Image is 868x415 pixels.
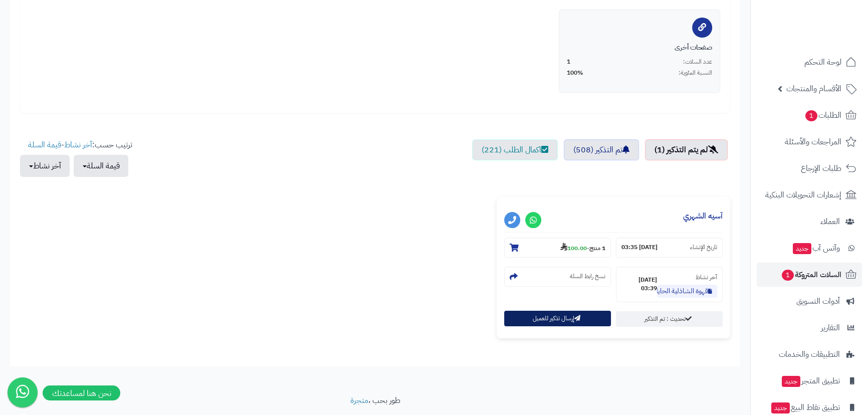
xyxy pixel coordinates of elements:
div: صفحات أخرى [567,43,712,53]
small: نسخ رابط السلة [570,272,605,281]
button: قيمة السلة [74,155,128,177]
a: العملاء [757,210,862,234]
img: logo-2.png [800,28,858,49]
span: طلبات الإرجاع [801,161,841,175]
a: قيمة السلة [28,139,61,151]
a: المراجعات والأسئلة [757,130,862,154]
span: تطبيق المتجر [781,374,840,388]
a: لوحة التحكم [757,50,862,74]
span: العملاء [820,215,840,229]
span: عدد السلات: [683,58,712,66]
section: 1 منتج-100.00 [504,238,611,258]
strong: [DATE] 03:39 [621,276,657,293]
a: إشعارات التحويلات البنكية [757,183,862,207]
span: السلات المتروكة [781,268,841,282]
small: آخر نشاط [696,273,717,282]
a: التقارير [757,316,862,340]
span: جديد [782,376,800,387]
a: الطلبات1 [757,103,862,127]
span: لوحة التحكم [804,55,841,69]
strong: 1 منتج [589,244,605,253]
a: السلات المتروكة1 [757,263,862,287]
ul: ترتيب حسب: - [20,139,132,177]
a: التطبيقات والخدمات [757,342,862,366]
span: تطبيق نقاط البيع [770,400,840,414]
strong: [DATE] 03:35 [621,243,658,252]
span: النسبة المئوية: [679,69,712,77]
span: 1 [567,58,570,66]
a: آخر نشاط [64,139,92,151]
a: آسيه الشهري [683,210,723,222]
a: اكمال الطلب (221) [472,139,558,160]
button: إرسال تذكير للعميل [504,311,611,326]
a: قهوة الشاذلية الحايلية بالهيل والعويدي [657,285,717,298]
a: تم التذكير (508) [564,139,639,160]
small: - [560,243,605,253]
a: وآتس آبجديد [757,236,862,260]
small: تاريخ الإنشاء [690,243,717,252]
span: إشعارات التحويلات البنكية [765,188,841,202]
span: جديد [771,402,790,413]
section: نسخ رابط السلة [504,267,611,287]
span: وآتس آب [792,241,840,255]
span: جديد [793,243,811,254]
a: متجرة [350,394,368,406]
span: 100% [567,69,583,77]
a: طلبات الإرجاع [757,156,862,180]
span: أدوات التسويق [796,294,840,308]
span: 1 [782,270,794,281]
span: الأقسام والمنتجات [786,82,841,96]
strong: 100.00 [560,244,587,253]
button: آخر نشاط [20,155,70,177]
a: أدوات التسويق [757,289,862,313]
a: لم يتم التذكير (1) [645,139,728,160]
span: الطلبات [804,108,841,122]
span: التطبيقات والخدمات [779,347,840,361]
span: المراجعات والأسئلة [785,135,841,149]
a: تطبيق المتجرجديد [757,369,862,393]
span: 1 [805,110,817,121]
a: تحديث : تم التذكير [616,311,723,327]
span: التقارير [821,321,840,335]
